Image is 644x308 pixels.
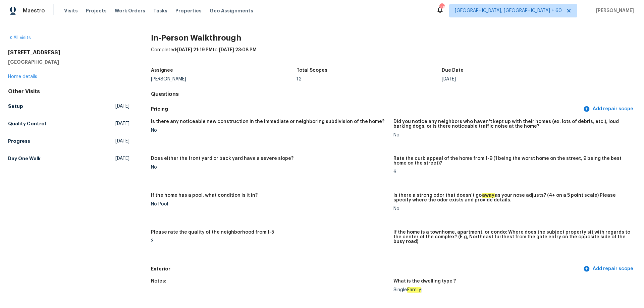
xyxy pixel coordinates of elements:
[297,68,327,73] h5: Total Scopes
[8,36,31,40] a: All visits
[393,279,456,284] h5: What is the dwelling type ?
[210,7,253,14] span: Geo Assignments
[115,7,145,14] span: Work Orders
[151,279,166,284] h5: Notes:
[393,206,631,211] div: No
[582,263,636,275] button: Add repair scope
[151,230,274,235] h5: Please rate the quality of the neighborhood from 1-5
[407,287,421,293] em: Family
[582,103,636,115] button: Add repair scope
[8,88,129,95] div: Other Visits
[8,135,129,147] a: Progress[DATE]
[151,106,582,113] h5: Pricing
[151,156,293,161] h5: Does either the front yard or back yard have a severe slope?
[151,91,636,98] h4: Questions
[8,118,129,130] a: Quality Control[DATE]
[8,155,41,162] h5: Day One Walk
[115,103,129,110] span: [DATE]
[393,230,631,244] h5: If the home is a townhome, apartment, or condo: Where does the subject property sit with regards ...
[8,152,129,165] a: Day One Walk[DATE]
[593,7,634,14] span: [PERSON_NAME]
[151,193,258,198] h5: If the home has a pool, what condition is it in?
[151,265,582,272] h5: Exterior
[151,165,388,170] div: No
[177,48,213,52] span: [DATE] 21:19 PM
[8,59,129,65] h5: [GEOGRAPHIC_DATA]
[8,49,129,56] h2: [STREET_ADDRESS]
[393,170,631,174] div: 6
[151,119,384,124] h5: Is there any noticeable new construction in the immediate or neighboring subdivision of the home?
[393,119,631,129] h5: Did you notice any neighbors who haven't kept up with their homes (ex. lots of debris, etc.), lou...
[151,239,388,243] div: 3
[151,35,636,41] h2: In-Person Walkthrough
[393,156,631,166] h5: Rate the curb appeal of the home from 1-9 (1 being the worst home on the street, 9 being the best...
[8,120,46,127] h5: Quality Control
[219,48,257,52] span: [DATE] 23:08 PM
[439,4,444,11] div: 338
[393,193,631,202] h5: Is there a strong odor that doesn't go as your nose adjusts? (4+ on a 5 point scale) Please speci...
[115,138,129,144] span: [DATE]
[585,105,633,113] span: Add repair scope
[151,128,388,133] div: No
[151,202,388,206] div: No Pool
[64,7,78,14] span: Visits
[23,7,45,14] span: Maestro
[393,288,631,292] div: Single
[442,68,464,73] h5: Due Date
[115,120,129,127] span: [DATE]
[8,100,129,112] a: Setup[DATE]
[175,7,202,14] span: Properties
[482,193,495,198] em: away
[8,74,37,79] a: Home details
[151,77,297,81] div: [PERSON_NAME]
[8,138,30,144] h5: Progress
[151,68,173,73] h5: Assignee
[442,77,587,81] div: [DATE]
[115,155,129,162] span: [DATE]
[455,7,562,14] span: [GEOGRAPHIC_DATA], [GEOGRAPHIC_DATA] + 60
[153,8,167,13] span: Tasks
[393,133,631,137] div: No
[8,103,23,110] h5: Setup
[151,47,636,64] div: Completed: to
[297,77,442,81] div: 12
[585,265,633,273] span: Add repair scope
[86,7,107,14] span: Projects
